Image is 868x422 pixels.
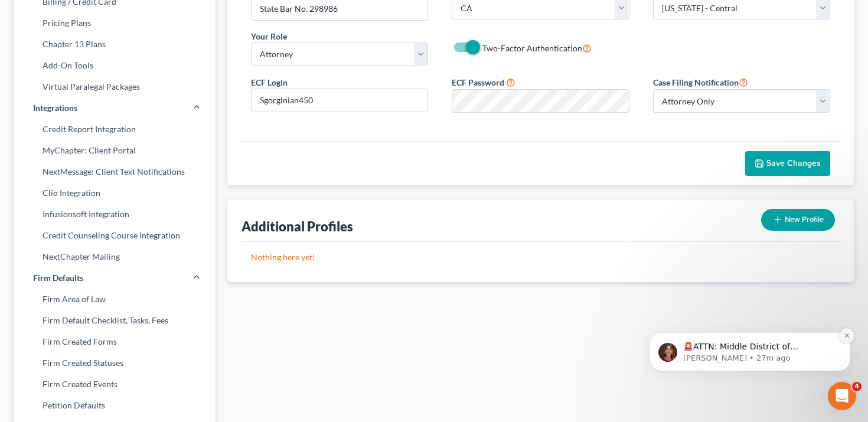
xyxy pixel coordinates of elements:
a: Pricing Plans [14,12,216,34]
a: Infusionsoft Integration [14,204,216,225]
a: Virtual Paralegal Packages [14,76,216,97]
label: ECF Login [251,76,288,89]
div: Additional Profiles [242,218,353,235]
a: Firm Created Statuses [14,352,216,374]
a: Firm Defaults [14,267,216,289]
a: Firm Created Events [14,374,216,395]
a: Integrations [14,97,216,119]
a: Petition Defaults [14,395,216,416]
a: Chapter 13 Plans [14,34,216,55]
iframe: Intercom live chat [828,382,856,410]
p: 🚨ATTN: Middle District of [US_STATE] The court has added a new Credit Counseling Field that we ne... [51,83,204,95]
a: Firm Area of Law [14,289,216,310]
a: NextMessage: Client Text Notifications [14,161,216,182]
label: ECF Password [452,76,504,89]
span: Two-Factor Authentication [482,43,582,53]
span: Integrations [33,102,77,114]
span: Your Role [251,31,287,41]
a: Add-On Tools [14,55,216,76]
button: New Profile [761,209,835,231]
iframe: Intercom notifications message [632,258,868,390]
button: Dismiss notification [207,70,223,86]
button: Save Changes [745,151,830,176]
a: Clio Integration [14,182,216,204]
a: MyChapter: Client Portal [14,140,216,161]
a: Credit Counseling Course Integration [14,225,216,246]
p: Message from Katie, sent 27m ago [51,95,204,106]
a: NextChapter Mailing [14,246,216,267]
span: 4 [852,382,862,391]
span: Save Changes [766,158,821,168]
label: Case Filing Notification [653,75,748,89]
a: Firm Created Forms [14,331,216,352]
span: Firm Defaults [33,272,83,284]
input: Enter ecf login... [252,89,428,112]
a: Firm Default Checklist, Tasks, Fees [14,310,216,331]
a: Credit Report Integration [14,119,216,140]
img: Profile image for Katie [27,85,45,104]
p: Nothing here yet! [251,251,831,263]
div: message notification from Katie, 27m ago. 🚨ATTN: Middle District of Florida The court has added a... [18,74,218,113]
